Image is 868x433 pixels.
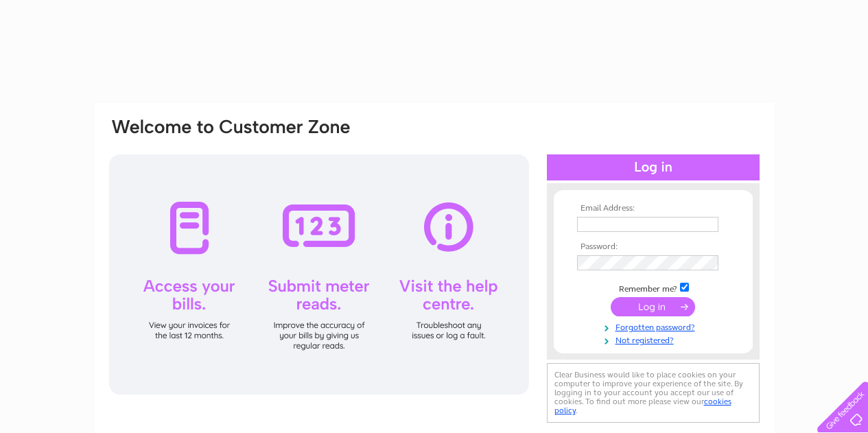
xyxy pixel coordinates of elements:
[554,397,731,415] a: cookies policy
[577,333,733,346] a: Not registered?
[611,297,695,316] input: Submit
[574,242,733,252] th: Password:
[577,320,733,333] a: Forgotten password?
[547,363,760,423] div: Clear Business would like to place cookies on your computer to improve your experience of the sit...
[574,281,733,294] td: Remember me?
[574,204,733,213] th: Email Address:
